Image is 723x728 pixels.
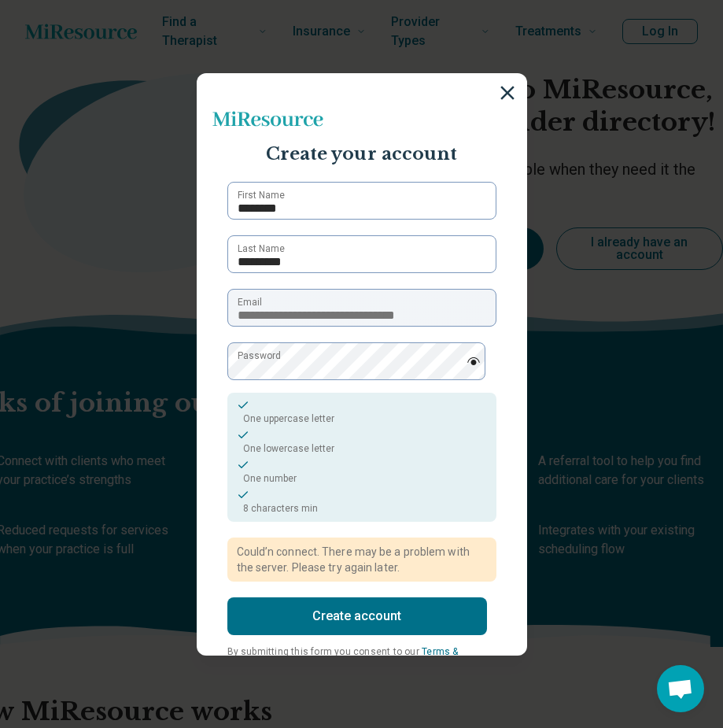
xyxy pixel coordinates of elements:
[243,413,334,424] span: One uppercase letter
[467,357,481,365] img: password
[237,544,487,575] p: Could’n connect. There may be a problem with the server. Please try again later.
[212,142,511,167] p: Create your account
[243,473,297,484] span: One number
[227,646,459,676] a: Terms & Conditions
[243,443,334,454] span: One lowercase letter
[238,349,281,363] label: Password
[238,295,262,309] label: Email
[243,503,318,514] span: 8 characters min
[227,597,487,635] button: Create account
[227,646,459,676] span: By submitting this form you consent to our and
[238,242,285,256] label: Last Name
[238,188,285,202] label: First Name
